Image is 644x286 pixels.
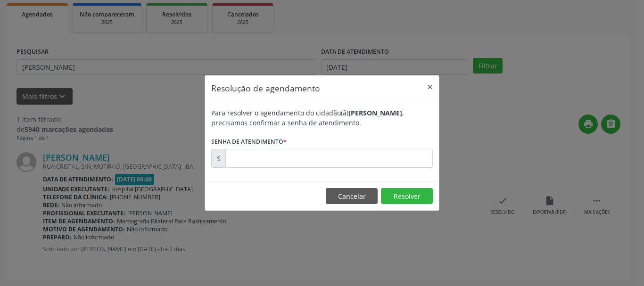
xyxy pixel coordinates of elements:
[211,108,433,128] div: Para resolver o agendamento do cidadão(ã) , precisamos confirmar a senha de atendimento.
[381,188,433,204] button: Resolver
[211,82,320,94] h5: Resolução de agendamento
[326,188,378,204] button: Cancelar
[211,134,287,149] label: Senha de atendimento
[421,75,439,98] button: Close
[211,149,226,168] div: S
[348,108,402,117] b: [PERSON_NAME]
